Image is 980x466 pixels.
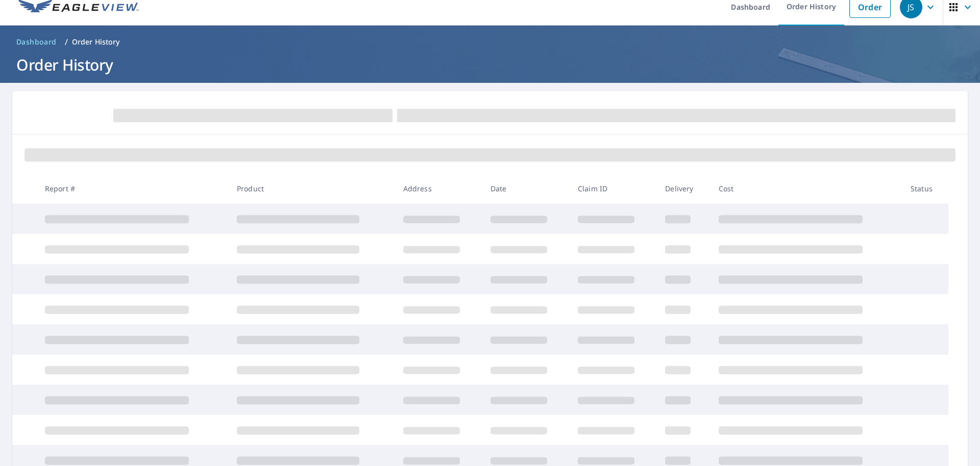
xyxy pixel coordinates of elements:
th: Delivery [657,173,710,204]
p: Order History [72,37,120,47]
th: Date [482,173,570,204]
th: Product [229,173,395,204]
h1: Order History [12,54,968,75]
li: / [65,36,68,48]
th: Cost [710,173,902,204]
th: Address [395,173,482,204]
th: Claim ID [570,173,657,204]
a: Dashboard [12,34,61,50]
nav: breadcrumb [12,34,968,50]
th: Status [902,173,948,204]
span: Dashboard [16,37,57,47]
th: Report # [37,173,229,204]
